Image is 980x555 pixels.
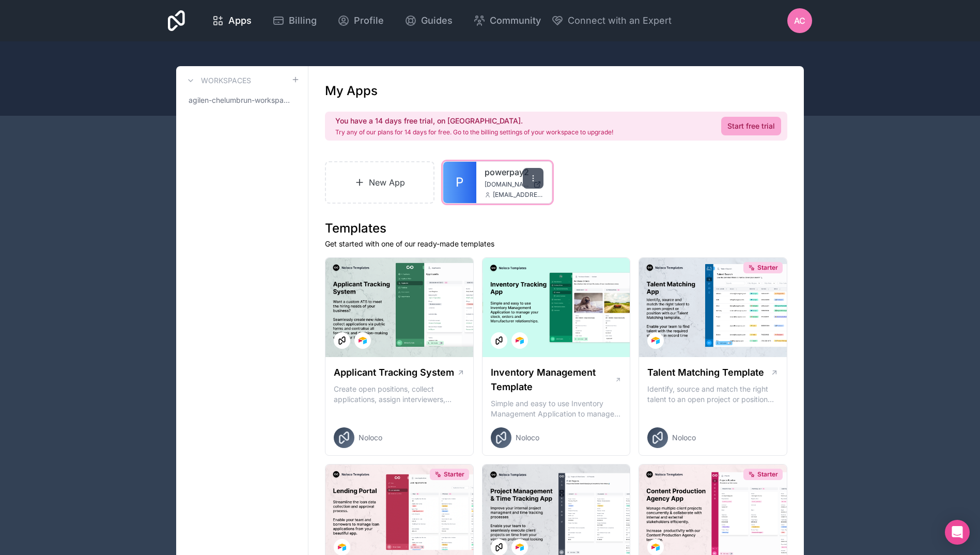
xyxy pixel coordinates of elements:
span: Billing [289,13,317,28]
p: Create open positions, collect applications, assign interviewers, centralise candidate feedback a... [334,384,465,405]
button: Connect with an Expert [551,13,672,28]
div: Open Intercom Messenger [945,520,970,545]
h2: You have a 14 days free trial, on [GEOGRAPHIC_DATA]. [335,116,613,126]
a: Apps [204,9,260,32]
span: Noloco [359,433,382,443]
span: Starter [444,470,464,479]
p: Try any of our plans for 14 days for free. Go to the billing settings of your workspace to upgrade! [335,128,613,136]
h1: Talent Matching Template [647,365,764,380]
span: Guides [421,13,453,28]
a: New App [325,161,434,204]
a: Community [465,9,549,32]
a: Workspaces [184,74,251,87]
span: P [456,174,463,191]
h1: My Apps [325,83,378,99]
span: Profile [354,13,384,28]
img: Airtable Logo [651,336,660,345]
h1: Templates [325,220,787,237]
span: Starter [757,470,778,479]
img: Airtable Logo [359,336,367,345]
a: Profile [329,9,392,32]
p: Identify, source and match the right talent to an open project or position with our Talent Matchi... [647,384,779,405]
h1: Inventory Management Template [491,365,615,394]
p: Simple and easy to use Inventory Management Application to manage your stock, orders and Manufact... [491,398,622,419]
span: Community [490,13,541,28]
span: Noloco [672,433,696,443]
img: Airtable Logo [516,543,524,551]
span: [EMAIL_ADDRESS][DOMAIN_NAME] [493,191,543,199]
a: P [443,162,476,203]
img: Airtable Logo [651,543,660,551]
a: agilen-chelumbrun-workspace [184,91,300,110]
span: Noloco [516,433,539,443]
span: [DOMAIN_NAME] [485,180,529,189]
a: [DOMAIN_NAME] [485,180,543,189]
img: Airtable Logo [338,543,346,551]
a: Start free trial [721,117,781,135]
span: AC [794,14,805,27]
span: Connect with an Expert [568,13,672,28]
h3: Workspaces [201,75,251,86]
span: Apps [228,13,252,28]
a: powerpay2 [485,166,543,178]
span: Starter [757,264,778,272]
span: agilen-chelumbrun-workspace [189,95,291,105]
h1: Applicant Tracking System [334,365,454,380]
img: Airtable Logo [516,336,524,345]
p: Get started with one of our ready-made templates [325,239,787,249]
a: Guides [396,9,461,32]
a: Billing [264,9,325,32]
